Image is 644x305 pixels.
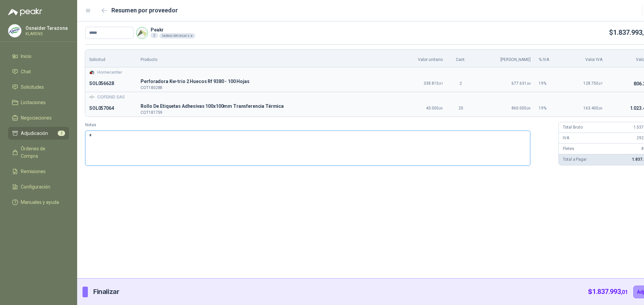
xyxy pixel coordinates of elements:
img: Company Logo [89,94,95,100]
p: SOL057064 [89,104,132,112]
a: Órdenes de Compra [8,142,69,162]
span: 1.837.993 [592,288,628,296]
th: % IVA [535,50,563,67]
p: COT180288 [141,86,391,90]
p: Total Bruto [563,124,582,131]
span: ,01 [621,289,628,295]
span: ,94 [527,82,531,85]
a: Solicitudes [8,81,69,93]
a: Adjudicación2 [8,127,69,140]
span: Negociaciones [21,114,52,122]
div: 2 [151,33,158,38]
img: Logo peakr [8,8,42,16]
p: Peakr [151,27,195,32]
p: KLARENS [25,32,68,36]
p: Total a Pagar [563,156,586,163]
span: Rollo De Etiquetas Adhesivas 100x100mm Transferencia Térmica [141,102,391,110]
a: Manuales y ayuda [8,196,69,209]
span: Configuración [21,183,50,190]
a: Remisiones [8,165,69,178]
span: Licitaciones [21,99,46,106]
p: SOL056628 [89,80,132,88]
img: Company Logo [8,24,21,37]
a: Configuración [8,180,69,193]
span: ,00 [527,106,531,110]
span: 338.815 [424,81,443,86]
td: 19 % [535,100,563,117]
span: Solicitudes [21,83,44,91]
p: P [141,78,391,86]
span: Manuales y ayuda [21,199,59,206]
h2: Resumen por proveedor [111,6,178,15]
span: Remisiones [21,168,46,175]
a: Negociaciones [8,111,69,124]
span: 163.400 [583,106,602,110]
p: COT181759 [141,110,391,115]
span: Adjudicación [21,130,48,137]
a: Inicio [8,50,69,63]
span: Chat [21,68,31,75]
th: Solicitud [85,50,137,67]
p: IVA [563,135,569,141]
a: Chat [8,65,69,78]
p: Osnaider Tarazona [25,26,68,30]
span: ,97 [439,82,443,85]
th: Valor unitario [395,50,447,67]
th: [PERSON_NAME] [475,50,535,67]
span: Órdenes de Compra [21,145,63,160]
span: Perforadora Kw-trio 2 Huecos Rf 9380 - 100 Hojas [141,78,391,86]
th: Producto [137,50,395,67]
th: Cant. [447,50,475,67]
div: lacteos del cesar s.a [159,33,195,39]
span: 677.631 [512,81,531,86]
p: Fletes [563,146,574,152]
a: Licitaciones [8,96,69,109]
span: 128.750 [583,81,602,86]
span: Inicio [21,53,32,60]
img: Company Logo [137,27,148,39]
p: R [141,102,391,110]
span: ,00 [439,106,443,110]
th: Valor IVA [564,50,606,67]
span: ,00 [598,106,602,110]
p: Finalizar [93,287,119,297]
span: ,07 [598,82,602,85]
td: 2 [447,76,475,92]
label: Notas [85,122,553,128]
td: 20 [447,100,475,117]
img: Company Logo [89,70,95,75]
span: 860.000 [512,106,531,110]
p: $ [588,287,628,297]
span: 2 [58,131,65,136]
td: 19 % [535,76,563,92]
span: 43.000 [426,106,443,110]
